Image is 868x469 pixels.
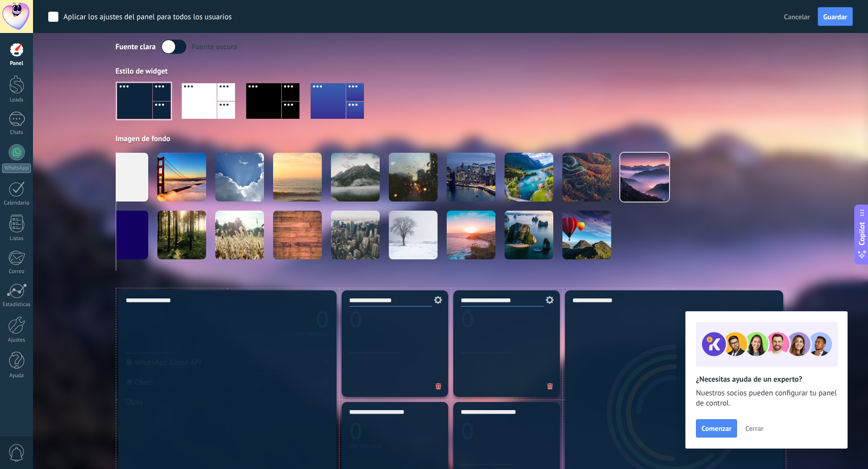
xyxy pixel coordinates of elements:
span: Nuestros socios pueden configurar tu panel de control. [696,388,837,409]
button: Comenzar [696,419,737,438]
div: Estilo de widget [116,66,786,76]
div: Chats [2,129,31,136]
div: Imagen de fondo [116,134,786,144]
span: Comenzar [702,425,731,432]
div: Estadísticas [2,301,31,308]
div: Listas [2,236,31,242]
h2: ¿Necesitas ayuda de un experto? [696,375,837,384]
div: Aplicar los ajustes del panel para todos los usuarios [63,12,232,22]
div: Ajustes [2,337,31,344]
div: Fuente clara [116,42,156,52]
div: Fuente oscura [192,42,238,52]
button: Cerrar [741,421,768,436]
div: Calendario [2,200,31,207]
button: Cancelar [780,9,814,24]
div: Leads [2,97,31,104]
span: Cerrar [745,425,763,432]
div: Correo [2,269,31,275]
span: Copilot [857,222,867,246]
div: Ayuda [2,373,31,379]
div: WhatsApp [2,163,31,173]
span: Guardar [823,13,847,20]
div: Panel [2,60,31,67]
button: Guardar [818,7,853,26]
span: Cancelar [784,12,810,21]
